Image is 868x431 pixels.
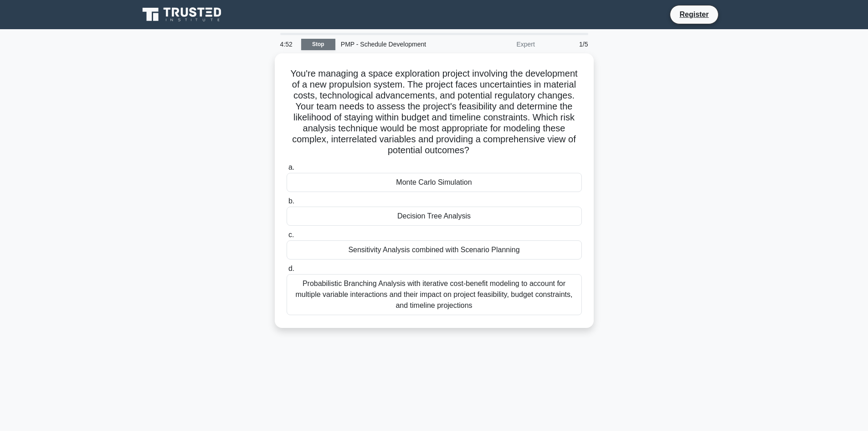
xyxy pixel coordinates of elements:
[540,35,594,53] div: 1/5
[301,39,335,50] a: Stop
[288,265,294,272] span: d.
[288,163,294,171] span: a.
[287,173,582,192] div: Monte Carlo Simulation
[287,274,582,315] div: Probabilistic Branching Analysis with iterative cost-benefit modeling to account for multiple var...
[275,35,301,53] div: 4:52
[287,240,582,260] div: Sensitivity Analysis combined with Scenario Planning
[288,197,294,205] span: b.
[335,35,461,53] div: PMP - Schedule Development
[287,207,582,226] div: Decision Tree Analysis
[674,9,714,20] a: Register
[286,68,583,156] h5: You're managing a space exploration project involving the development of a new propulsion system....
[461,35,540,53] div: Expert
[288,231,294,239] span: c.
